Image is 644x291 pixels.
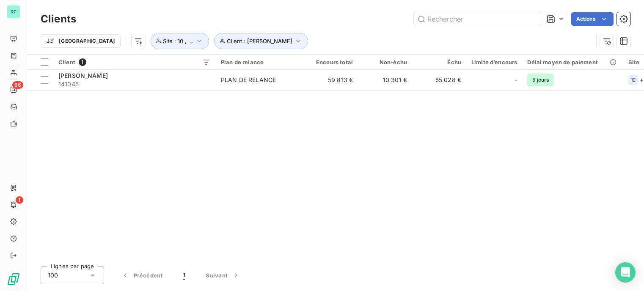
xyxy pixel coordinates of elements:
[221,76,276,84] div: PLAN DE RELANCE
[48,271,58,280] span: 100
[631,77,636,82] span: 10
[309,59,353,66] div: Encours total
[41,11,76,27] h3: Clients
[304,70,358,90] td: 59 813 €
[471,59,517,66] div: Limite d’encours
[414,12,541,26] input: Rechercher
[16,196,23,204] span: 1
[12,81,23,89] span: 66
[527,74,554,86] span: 5 jours
[7,272,20,286] img: Logo LeanPay
[227,38,292,44] span: Client : [PERSON_NAME]
[515,76,517,84] span: -
[151,33,209,49] button: Site : 10 , ...
[221,59,299,66] div: Plan de relance
[58,80,211,88] span: 141045
[7,83,20,96] a: 66
[41,34,121,48] button: [GEOGRAPHIC_DATA]
[58,72,108,79] span: [PERSON_NAME]
[358,70,412,90] td: 10 301 €
[111,266,173,284] button: Précédent
[417,59,461,66] div: Échu
[7,5,20,19] div: RP
[571,12,614,26] button: Actions
[183,271,185,280] span: 1
[173,266,195,284] button: 1
[79,58,86,66] span: 1
[163,38,193,44] span: Site : 10 , ...
[214,33,308,49] button: Client : [PERSON_NAME]
[615,262,636,283] div: Open Intercom Messenger
[195,266,250,284] button: Suivant
[363,59,407,66] div: Non-échu
[527,59,618,66] div: Délai moyen de paiement
[58,59,75,66] span: Client
[412,70,466,90] td: 55 028 €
